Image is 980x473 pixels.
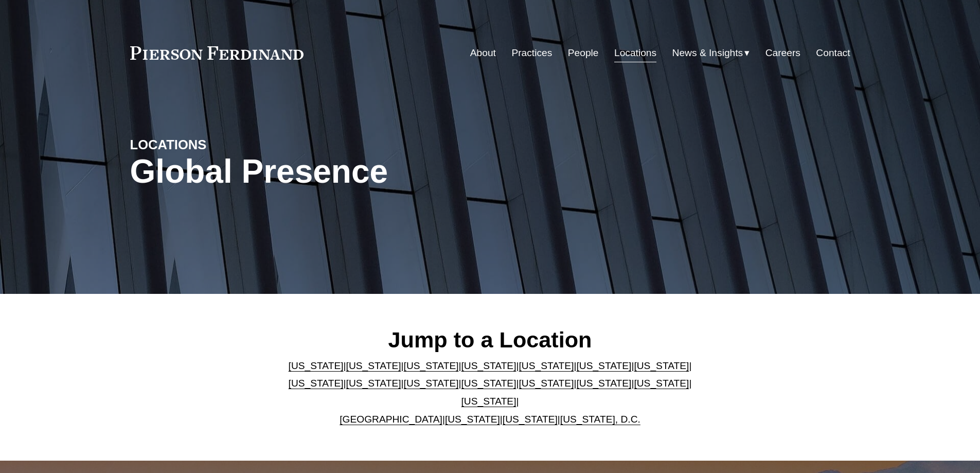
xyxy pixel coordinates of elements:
a: [US_STATE] [461,396,516,407]
a: Practices [511,43,552,63]
a: [US_STATE] [576,360,631,371]
a: [US_STATE] [519,360,574,371]
a: [US_STATE] [519,378,574,389]
a: People [568,43,599,63]
p: | | | | | | | | | | | | | | | | | | [280,357,700,428]
a: [US_STATE], D.C. [560,414,640,425]
a: Contact [816,43,850,63]
a: [US_STATE] [346,378,401,389]
a: [US_STATE] [346,360,401,371]
a: [US_STATE] [503,414,558,425]
a: [US_STATE] [576,378,631,389]
a: [US_STATE] [404,360,459,371]
a: [US_STATE] [634,378,689,389]
a: Locations [614,43,656,63]
a: Careers [765,43,800,63]
a: [US_STATE] [404,378,459,389]
a: [US_STATE] [445,414,500,425]
a: About [470,43,496,63]
h1: Global Presence [130,153,610,190]
h2: Jump to a Location [280,326,700,353]
a: [US_STATE] [461,378,516,389]
a: [US_STATE] [461,360,516,371]
span: News & Insights [672,44,743,62]
a: [US_STATE] [289,378,344,389]
a: folder dropdown [672,43,750,63]
h4: LOCATIONS [130,136,310,153]
a: [GEOGRAPHIC_DATA] [340,414,442,425]
a: [US_STATE] [634,360,689,371]
a: [US_STATE] [289,360,344,371]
